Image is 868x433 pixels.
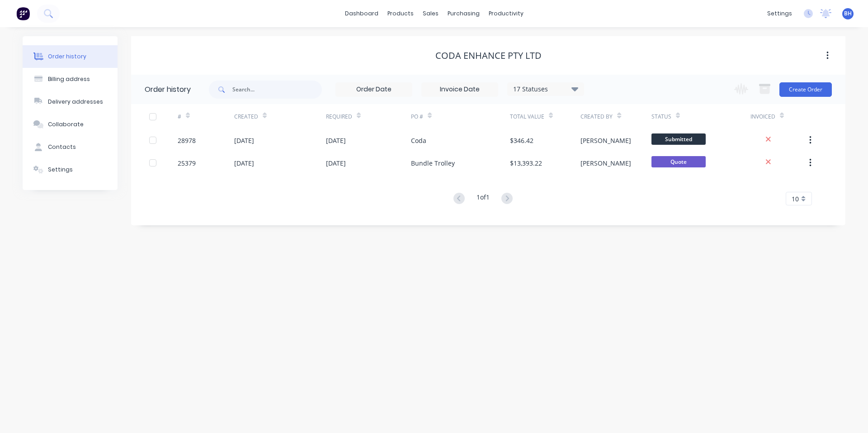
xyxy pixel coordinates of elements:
div: 17 Statuses [508,84,584,94]
div: 25379 [178,158,196,168]
div: products [383,7,418,20]
div: Created [234,113,258,121]
button: Contacts [23,136,118,158]
div: Status [651,104,750,129]
button: Collaborate [23,113,118,136]
span: Quote [651,156,706,167]
div: Billing address [48,75,90,83]
div: Coda [411,136,426,145]
div: sales [418,7,443,20]
div: Order history [48,52,86,61]
div: Required [326,113,352,121]
div: settings [763,7,797,20]
span: 10 [792,194,799,204]
div: Required [326,104,411,129]
div: [DATE] [326,136,346,145]
a: dashboard [340,7,383,20]
div: [DATE] [326,158,346,168]
button: Order history [23,45,118,68]
div: Order history [145,84,191,95]
button: Settings [23,158,118,181]
input: Search... [232,81,322,99]
div: # [178,113,181,121]
img: Factory [16,7,30,20]
button: Create Order [779,82,832,97]
input: Invoice Date [422,83,498,96]
div: purchasing [443,7,484,20]
input: Order Date [336,83,412,96]
span: BH [844,10,852,18]
div: [DATE] [234,158,254,168]
div: Invoiced [750,104,807,129]
div: PO # [411,104,510,129]
button: Billing address [23,68,118,90]
div: Bundle Trolley [411,158,455,168]
div: PO # [411,113,423,121]
div: [PERSON_NAME] [580,158,631,168]
div: # [178,104,234,129]
div: Coda Enhance Pty Ltd [435,50,542,61]
span: Submitted [651,133,706,145]
div: Invoiced [750,113,775,121]
div: Delivery addresses [48,98,103,106]
div: Settings [48,166,73,174]
div: [PERSON_NAME] [580,136,631,145]
div: Created [234,104,326,129]
div: Created By [580,104,651,129]
div: Total Value [510,113,544,121]
div: $13,393.22 [510,158,542,168]
div: Total Value [510,104,580,129]
div: Collaborate [48,120,84,128]
div: 1 of 1 [476,192,490,205]
div: Contacts [48,143,76,151]
div: Status [651,113,671,121]
div: productivity [484,7,528,20]
button: Delivery addresses [23,90,118,113]
div: Created By [580,113,613,121]
div: 28978 [178,136,196,145]
div: [DATE] [234,136,254,145]
div: $346.42 [510,136,533,145]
